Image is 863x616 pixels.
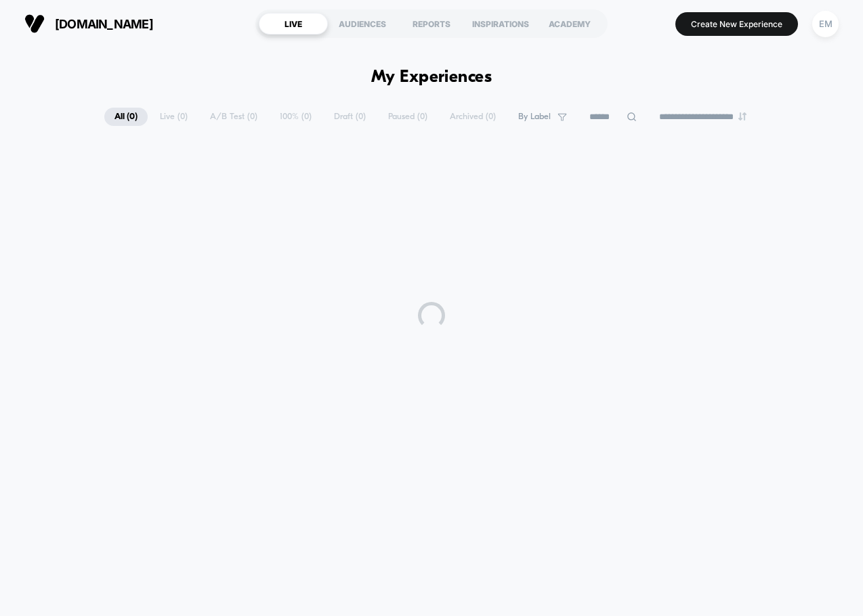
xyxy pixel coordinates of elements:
[20,13,157,35] button: [DOMAIN_NAME]
[24,14,45,34] img: Visually logo
[55,17,153,31] span: [DOMAIN_NAME]
[104,108,148,126] span: All ( 0 )
[397,13,466,35] div: REPORTS
[328,13,397,35] div: AUDIENCES
[675,12,798,36] button: Create New Experience
[518,112,551,122] span: By Label
[535,13,604,35] div: ACADEMY
[808,10,843,38] button: EM
[371,68,492,87] h1: My Experiences
[466,13,535,35] div: INSPIRATIONS
[812,11,839,37] div: EM
[738,112,746,120] img: end
[259,13,328,35] div: LIVE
